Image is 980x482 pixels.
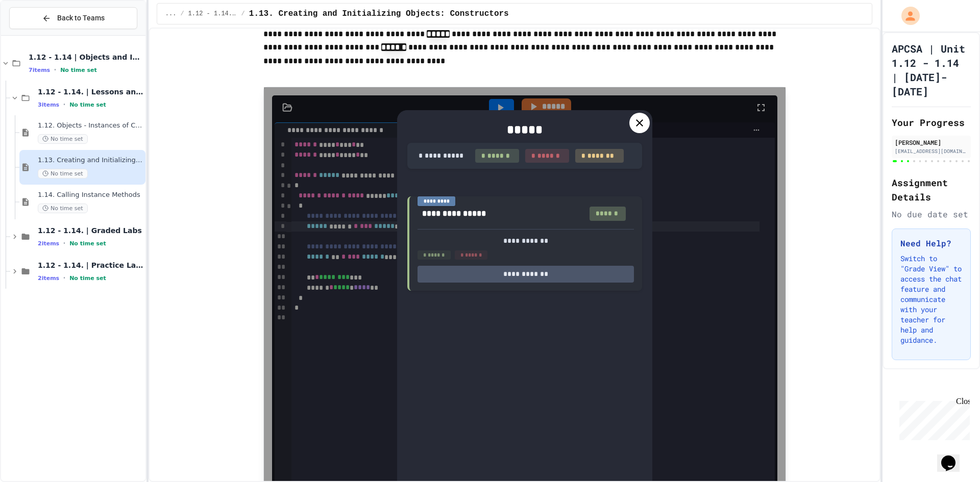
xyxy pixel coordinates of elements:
[38,226,143,235] span: 1.12 - 1.14. | Graded Labs
[29,67,50,73] span: 7 items
[38,191,143,199] span: 1.14. Calling Instance Methods
[54,66,56,74] span: •
[241,10,245,18] span: /
[900,237,962,249] h3: Need Help?
[891,4,922,28] div: My Account
[892,208,971,220] div: No due date set
[38,204,88,213] span: No time set
[69,240,106,247] span: No time set
[188,10,237,18] span: 1.12 - 1.14. | Lessons and Notes
[38,261,143,270] span: 1.12 - 1.14. | Practice Labs
[4,4,70,65] div: Chat with us now!Close
[937,441,970,472] iframe: chat widget
[895,138,968,147] div: [PERSON_NAME]
[165,10,177,18] span: ...
[38,169,88,179] span: No time set
[892,41,971,98] h1: APCSA | Unit 1.12 - 1.14 | [DATE]-[DATE]
[249,8,509,20] span: 1.13. Creating and Initializing Objects: Constructors
[895,397,970,440] iframe: chat widget
[63,100,65,109] span: •
[895,147,968,155] div: [EMAIL_ADDRESS][DOMAIN_NAME]
[63,239,65,247] span: •
[38,240,59,247] span: 2 items
[892,115,971,130] h2: Your Progress
[38,156,143,165] span: 1.13. Creating and Initializing Objects: Constructors
[38,275,59,282] span: 2 items
[29,53,143,62] span: 1.12 - 1.14 | Objects and Instances of Classes
[60,67,97,73] span: No time set
[892,175,971,204] h2: Assignment Details
[63,274,65,282] span: •
[900,253,962,345] p: Switch to "Grade View" to access the chat feature and communicate with your teacher for help and ...
[180,10,184,18] span: /
[38,121,143,130] span: 1.12. Objects - Instances of Classes
[69,102,106,108] span: No time set
[38,102,59,108] span: 3 items
[38,134,88,144] span: No time set
[69,275,106,282] span: No time set
[57,13,105,23] span: Back to Teams
[38,87,143,96] span: 1.12 - 1.14. | Lessons and Notes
